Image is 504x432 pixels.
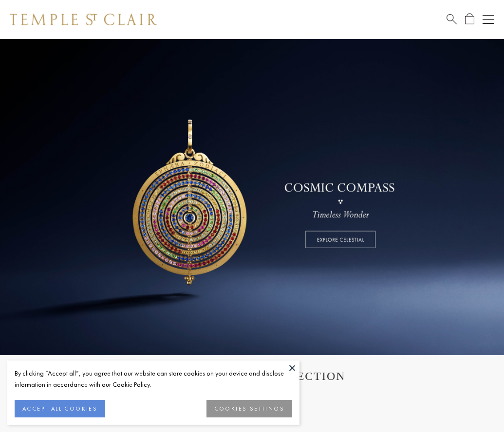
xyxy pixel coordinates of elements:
button: Open navigation [483,14,494,25]
button: ACCEPT ALL COOKIES [15,400,105,417]
a: Search [447,13,457,25]
button: COOKIES SETTINGS [206,400,292,417]
div: By clicking “Accept all”, you agree that our website can store cookies on your device and disclos... [15,368,292,390]
img: Temple St. Clair [10,14,157,25]
a: Open Shopping Bag [465,13,474,25]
